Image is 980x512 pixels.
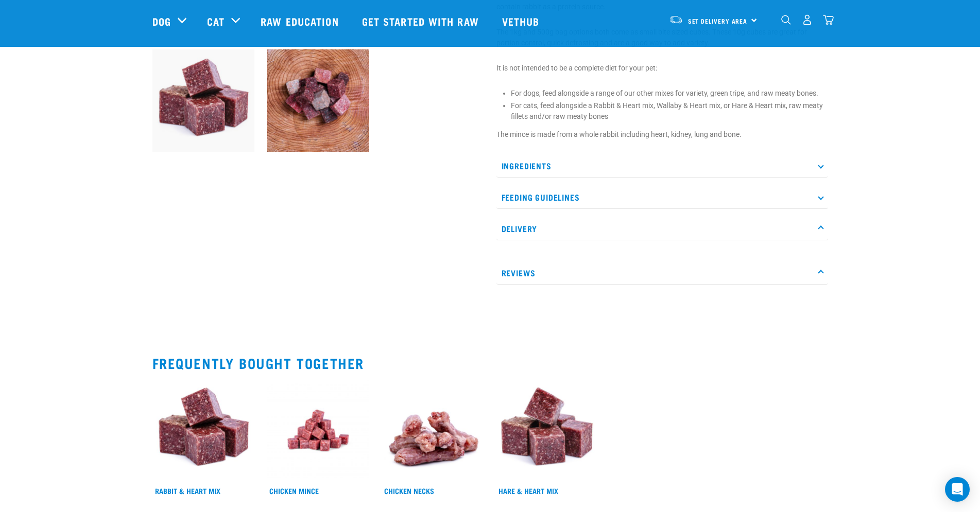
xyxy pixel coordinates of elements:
[207,13,225,29] a: Cat
[267,49,369,152] img: Assortment Of Different Mixed Meat Cubes
[688,19,748,23] span: Set Delivery Area
[496,217,828,240] p: Delivery
[152,13,171,29] a: Dog
[496,186,828,209] p: Feeding Guidelines
[781,15,791,25] img: home-icon-1@2x.png
[511,88,828,99] li: For dogs, feed alongside a range of our other mixes for variety, green tripe, and raw meaty bones.
[269,489,319,492] a: Chicken Mince
[155,489,220,492] a: Rabbit & Heart Mix
[496,129,828,140] p: The mince is made from a whole rabbit including heart, kidney, lung and bone.
[802,14,813,25] img: user.png
[511,100,828,122] li: For cats, feed alongside a Rabbit & Heart mix, Wallaby & Heart mix, or Hare & Heart mix, raw meat...
[496,154,828,178] p: Ingredients
[496,63,828,74] p: It is not intended to be a complete diet for your pet:
[823,14,834,25] img: home-icon@2x.png
[669,15,683,24] img: van-moving.png
[267,379,369,482] img: Chicken M Ince 1613
[496,261,828,285] p: Reviews
[498,489,558,492] a: Hare & Heart Mix
[384,489,434,492] a: Chicken Necks
[152,49,255,152] img: Whole Minced Rabbit Cubes 01
[492,1,553,42] a: Vethub
[382,379,484,482] img: Pile Of Chicken Necks For Pets
[152,355,828,371] h2: Frequently bought together
[250,1,351,42] a: Raw Education
[352,1,492,42] a: Get started with Raw
[496,379,598,482] img: Pile Of Cubed Hare Heart For Pets
[945,477,970,502] div: Open Intercom Messenger
[152,379,255,482] img: 1087 Rabbit Heart Cubes 01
